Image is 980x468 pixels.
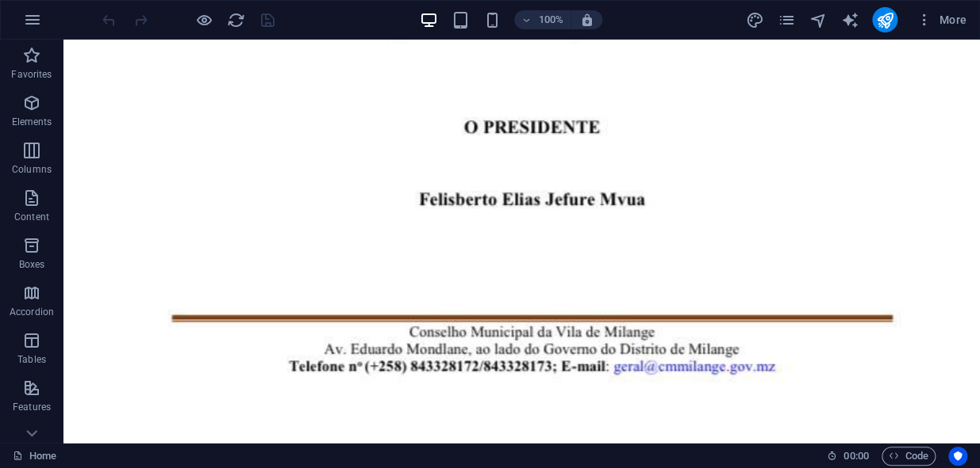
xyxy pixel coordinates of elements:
span: More [917,12,967,28]
p: Features [13,401,51,413]
button: 100% [514,10,571,29]
button: navigator [809,10,828,29]
a: Click to cancel selection. Double-click to open Pages [13,447,56,466]
button: Code [882,447,936,466]
span: 00 00 [844,447,868,466]
h6: 100% [538,10,563,29]
button: Usercentrics [948,447,967,466]
span: Code [889,447,928,466]
button: More [910,7,973,32]
button: Click here to leave preview mode and continue editing [194,10,213,29]
i: AI Writer [840,11,859,29]
p: Accordion [10,306,54,318]
p: Content [14,211,49,223]
i: Pages (Ctrl+Alt+S) [777,11,795,29]
button: publish [872,7,897,32]
i: Design (Ctrl+Alt+Y) [745,11,763,29]
button: design [745,10,764,29]
button: reload [226,10,245,29]
i: Navigator [809,11,827,29]
h6: Session time [827,447,869,466]
p: Tables [17,353,46,366]
p: Columns [12,163,52,176]
i: Publish [875,11,894,29]
i: On resize automatically adjust zoom level to fit chosen device. [579,13,594,27]
p: Boxes [19,258,45,271]
button: pages [777,10,796,29]
p: Favorites [11,68,52,81]
i: Reload page [227,11,245,29]
button: text_generator [840,10,859,29]
span: : [855,450,857,462]
p: Elements [12,116,52,128]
